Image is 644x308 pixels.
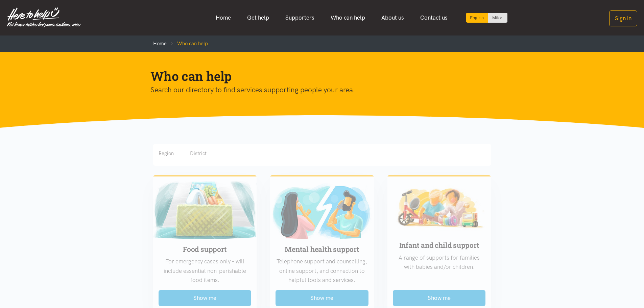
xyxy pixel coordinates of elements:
[153,41,167,47] a: Home
[323,10,373,25] a: Who can help
[7,7,81,28] img: Home
[239,10,277,25] a: Get help
[373,10,412,25] a: About us
[412,10,456,25] a: Contact us
[277,10,323,25] a: Supporters
[208,10,239,25] a: Home
[150,84,483,96] p: Search our directory to find services supporting people your area.
[159,149,174,158] div: Region
[609,10,637,26] button: Sign in
[190,149,207,158] div: District
[150,68,483,84] h1: Who can help
[167,40,208,48] li: Who can help
[466,13,488,23] div: Current language
[466,13,508,23] div: Language toggle
[488,13,507,23] a: Switch to Te Reo Māori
